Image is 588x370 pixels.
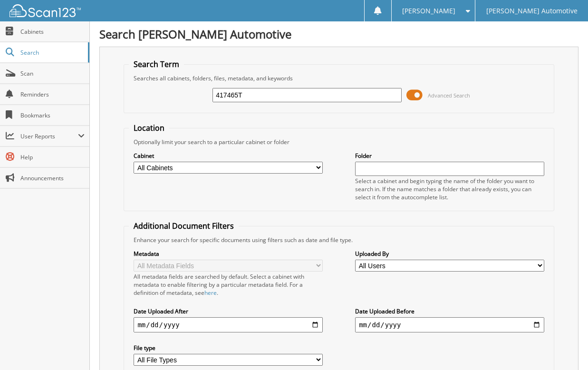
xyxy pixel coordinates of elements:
span: Scan [20,69,85,78]
div: Select a cabinet and begin typing the name of the folder you want to search in. If the name match... [355,177,544,201]
label: Cabinet [134,152,322,160]
span: Advanced Search [428,92,470,99]
span: Cabinets [20,28,85,36]
img: scan123-logo-white.svg [10,4,81,17]
span: User Reports [20,132,78,140]
label: Date Uploaded After [134,307,322,315]
input: end [355,317,544,332]
a: here [204,289,217,297]
span: [PERSON_NAME] Automotive [486,8,578,14]
label: Metadata [134,250,322,258]
legend: Location [129,123,169,133]
label: Date Uploaded Before [355,307,544,315]
label: File type [134,344,322,352]
span: [PERSON_NAME] [402,8,455,14]
span: Help [20,153,85,161]
legend: Search Term [129,59,184,69]
legend: Additional Document Filters [129,221,239,231]
span: Search [20,49,83,57]
span: Announcements [20,174,85,182]
h1: Search [PERSON_NAME] Automotive [99,26,578,42]
input: start [134,317,322,332]
span: Bookmarks [20,111,85,119]
label: Uploaded By [355,250,544,258]
label: Folder [355,152,544,160]
div: Searches all cabinets, folders, files, metadata, and keywords [129,74,549,82]
div: All metadata fields are searched by default. Select a cabinet with metadata to enable filtering b... [134,273,322,297]
div: Optionally limit your search to a particular cabinet or folder [129,138,549,146]
span: Reminders [20,90,85,98]
div: Enhance your search for specific documents using filters such as date and file type. [129,236,549,244]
